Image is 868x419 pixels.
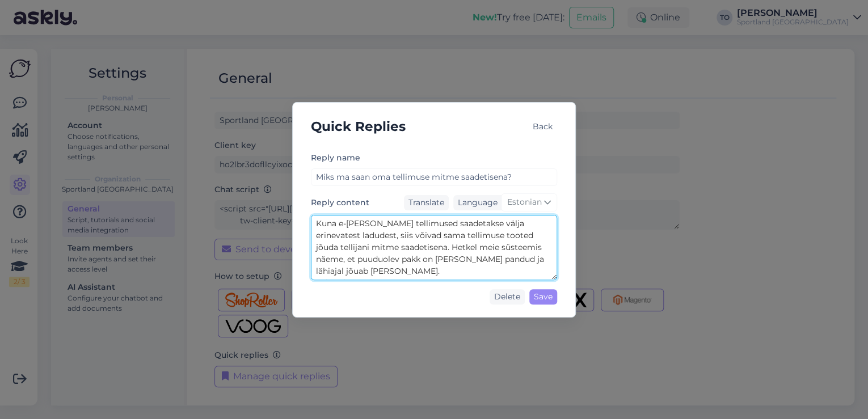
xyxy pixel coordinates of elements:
div: Translate [404,195,449,210]
label: Reply name [311,152,360,164]
label: Reply content [311,197,369,209]
div: Save [529,289,557,304]
span: Estonian [507,196,542,209]
div: Language [453,197,498,209]
input: Add reply name [311,168,557,186]
div: Delete [490,289,525,304]
textarea: Kuna e-[PERSON_NAME] tellimused saadetakse välja erinevatest ladudest, siis võivad sama tellimuse... [311,215,557,280]
div: Back [528,119,557,134]
h5: Quick Replies [311,116,406,137]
